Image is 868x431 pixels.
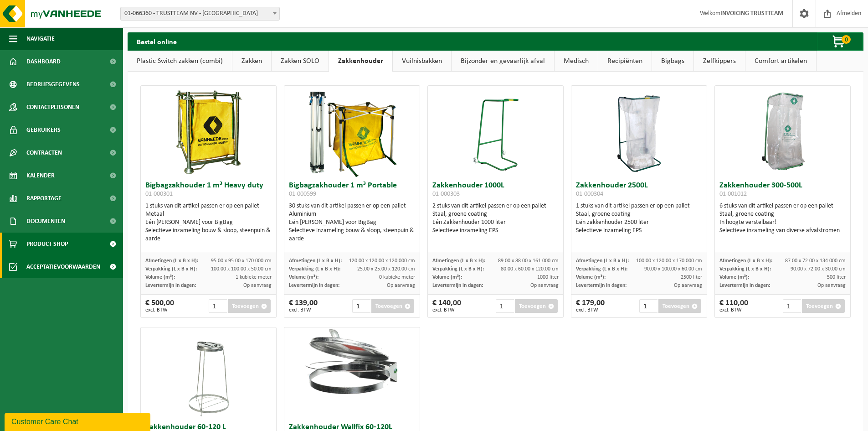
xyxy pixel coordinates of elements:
div: In hoogte verstelbaar! [719,218,846,227]
div: Staal, groene coating [576,210,702,218]
span: Volume (m³): [145,275,175,280]
span: 500 liter [827,275,846,280]
div: Metaal [145,210,272,218]
span: Op aanvraag [243,283,272,288]
div: 2 stuks van dit artikel passen er op een pallet [432,202,559,235]
span: Levertermijn in dagen: [719,283,770,288]
img: 01-000307 [284,327,420,395]
div: € 110,00 [719,299,748,313]
span: excl. BTW [432,307,461,313]
h3: Bigbagzakhouder 1 m³ Portable [289,182,415,200]
div: Eén Zakkenhouder 1000 liter [432,218,559,227]
span: 01-000599 [289,191,316,197]
span: Op aanvraag [530,283,559,288]
img: 01-000306 [186,327,231,419]
span: Verpakking (L x B x H): [576,266,627,272]
span: 01-001012 [719,191,747,197]
span: 2500 liter [681,275,702,280]
div: Aluminium [289,210,415,218]
span: Acceptatievoorwaarden [26,255,100,278]
span: Afmetingen (L x B x H): [289,258,342,264]
span: Contactpersonen [26,96,79,119]
span: 1000 liter [537,275,559,280]
span: Rapportage [26,187,62,210]
img: 01-000599 [307,86,398,177]
h3: Zakkenhouder 2500L [576,182,702,200]
iframe: chat widget [5,411,152,431]
img: 01-000304 [616,86,662,177]
span: Verpakking (L x B x H): [432,266,484,272]
span: Verpakking (L x B x H): [719,266,771,272]
div: Eén [PERSON_NAME] voor BigBag [145,218,272,227]
div: 30 stuks van dit artikel passen er op een pallet [289,202,415,243]
img: 01-001012 [737,86,828,177]
span: Volume (m³): [432,275,462,280]
span: excl. BTW [719,307,748,313]
button: Toevoegen [371,299,414,313]
input: 1 [209,299,227,313]
span: Levertermijn in dagen: [432,283,483,288]
span: Op aanvraag [817,283,846,288]
div: Selectieve inzameling bouw & sloop, steenpuin & aarde [145,227,272,243]
h2: Bestel online [128,32,186,50]
div: € 139,00 [289,299,318,313]
span: 90.00 x 100.00 x 60.00 cm [644,266,702,272]
input: 1 [496,299,514,313]
div: Selectieve inzameling van diverse afvalstromen [719,227,846,235]
img: 01-000301 [163,86,254,177]
a: Vuilnisbakken [393,51,451,72]
input: 1 [639,299,658,313]
span: 80.00 x 60.00 x 120.00 cm [501,266,559,272]
a: Zelfkippers [694,51,745,72]
span: 0 [842,35,851,44]
a: Zakkenhouder [329,51,392,72]
div: Selectieve inzameling EPS [432,227,559,235]
div: 6 stuks van dit artikel passen er op een pallet [719,202,846,235]
a: Bigbags [652,51,693,72]
button: Toevoegen [228,299,271,313]
h3: Bigbagzakhouder 1 m³ Heavy duty [145,182,272,200]
a: Comfort artikelen [745,51,816,72]
span: Afmetingen (L x B x H): [145,258,198,264]
div: Selectieve inzameling bouw & sloop, steenpuin & aarde [289,227,415,243]
span: Op aanvraag [674,283,702,288]
span: 01-066360 - TRUSTTEAM NV - KORTRIJK [121,7,279,20]
div: 1 stuks van dit artikel passen er op een pallet [145,202,272,243]
span: 1 kubieke meter [236,275,272,280]
span: Afmetingen (L x B x H): [432,258,485,264]
span: 100.00 x 100.00 x 50.00 cm [211,266,272,272]
h3: Zakkenhouder 300-500L [719,182,846,200]
span: Kalender [26,164,55,187]
div: € 140,00 [432,299,461,313]
span: 25.00 x 25.00 x 120.00 cm [357,266,415,272]
span: 90.00 x 72.00 x 30.00 cm [791,266,846,272]
a: Zakken [232,51,271,72]
span: 87.00 x 72.00 x 134.000 cm [785,258,846,264]
span: 95.00 x 95.00 x 170.000 cm [211,258,272,264]
button: Toevoegen [658,299,701,313]
a: Medisch [555,51,598,72]
span: Contracten [26,141,62,164]
input: 1 [352,299,371,313]
span: 01-000301 [145,191,173,197]
span: excl. BTW [576,307,605,313]
div: € 500,00 [145,299,174,313]
span: 120.00 x 120.00 x 120.000 cm [349,258,415,264]
div: 1 stuks van dit artikel passen er op een pallet [576,202,702,235]
span: Product Shop [26,233,68,255]
span: 89.00 x 88.00 x 161.000 cm [498,258,559,264]
span: Levertermijn in dagen: [576,283,627,288]
span: Op aanvraag [387,283,415,288]
span: Afmetingen (L x B x H): [576,258,629,264]
button: 0 [817,32,863,51]
span: Volume (m³): [289,275,318,280]
img: 01-000303 [473,86,519,177]
span: 01-000303 [432,191,460,197]
button: Toevoegen [802,299,845,313]
div: Eén [PERSON_NAME] voor BigBag [289,218,415,227]
span: Verpakking (L x B x H): [289,266,340,272]
span: excl. BTW [145,307,174,313]
span: Dashboard [26,50,61,73]
span: excl. BTW [289,307,318,313]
